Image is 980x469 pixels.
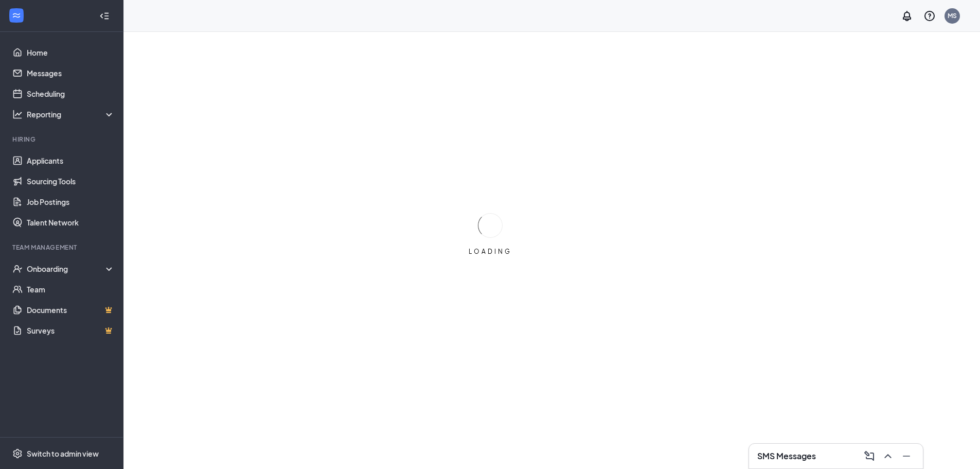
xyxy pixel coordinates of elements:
[882,450,894,462] svg: ChevronUp
[12,135,113,144] div: Hiring
[900,450,913,462] svg: Minimize
[27,150,115,171] a: Applicants
[27,171,115,192] a: Sourcing Tools
[880,448,896,464] button: ChevronUp
[948,11,957,20] div: MS
[901,10,913,22] svg: Notifications
[863,450,876,462] svg: ComposeMessage
[861,448,878,464] button: ComposeMessage
[27,42,115,63] a: Home
[27,448,99,459] div: Switch to admin view
[27,320,115,341] a: SurveysCrown
[757,450,816,462] h3: SMS Messages
[27,264,106,274] div: Onboarding
[12,243,113,252] div: Team Management
[27,192,115,212] a: Job Postings
[27,63,115,83] a: Messages
[27,109,115,119] div: Reporting
[27,212,115,233] a: Talent Network
[27,279,115,300] a: Team
[11,10,22,21] svg: WorkstreamLogo
[99,11,110,21] svg: Collapse
[898,448,915,464] button: Minimize
[27,300,115,320] a: DocumentsCrown
[465,247,516,256] div: LOADING
[12,448,23,459] svg: Settings
[27,83,115,104] a: Scheduling
[12,109,23,119] svg: Analysis
[12,264,23,274] svg: UserCheck
[923,10,936,22] svg: QuestionInfo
